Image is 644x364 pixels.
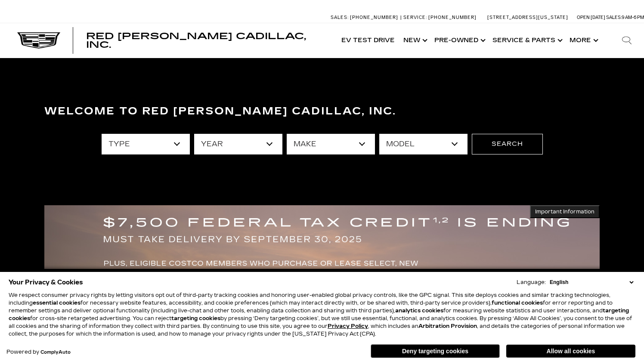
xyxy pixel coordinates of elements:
[379,134,468,154] select: Filter by model
[606,15,622,20] span: Sales:
[102,134,190,154] select: Filter by type
[371,344,500,358] button: Deny targeting cookies
[9,291,635,338] p: We respect consumer privacy rights by letting visitors opt out of third-party tracking cookies an...
[487,15,568,20] a: [STREET_ADDRESS][US_STATE]
[331,15,349,20] span: Sales:
[40,350,71,355] a: ComplyAuto
[86,32,328,49] a: Red [PERSON_NAME] Cadillac, Inc.
[565,23,601,58] button: More
[350,15,398,20] span: [PHONE_NUMBER]
[530,205,600,218] button: Important Information
[33,300,80,306] strong: essential cookies
[430,23,488,58] a: Pre-Owned
[577,15,605,20] span: Open [DATE]
[472,134,543,154] button: Search
[287,134,375,154] select: Filter by make
[399,23,430,58] a: New
[535,208,594,215] span: Important Information
[171,315,220,321] strong: targeting cookies
[44,103,600,120] h3: Welcome to Red [PERSON_NAME] Cadillac, Inc.
[395,308,443,314] strong: analytics cookies
[17,32,60,49] img: Cadillac Dark Logo with Cadillac White Text
[6,349,71,355] div: Powered by
[337,23,399,58] a: EV Test Drive
[548,278,635,286] select: Language Select
[9,276,83,288] span: Your Privacy & Cookies
[194,134,282,154] select: Filter by year
[517,280,546,285] div: Language:
[488,23,565,58] a: Service & Parts
[622,15,644,20] span: 9 AM-6 PM
[506,345,635,358] button: Allow all cookies
[418,323,477,329] strong: Arbitration Provision
[428,15,477,20] span: [PHONE_NUMBER]
[400,15,479,20] a: Service: [PHONE_NUMBER]
[492,300,543,306] strong: functional cookies
[328,323,368,329] a: Privacy Policy
[403,15,427,20] span: Service:
[331,15,400,20] a: Sales: [PHONE_NUMBER]
[86,31,306,50] span: Red [PERSON_NAME] Cadillac, Inc.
